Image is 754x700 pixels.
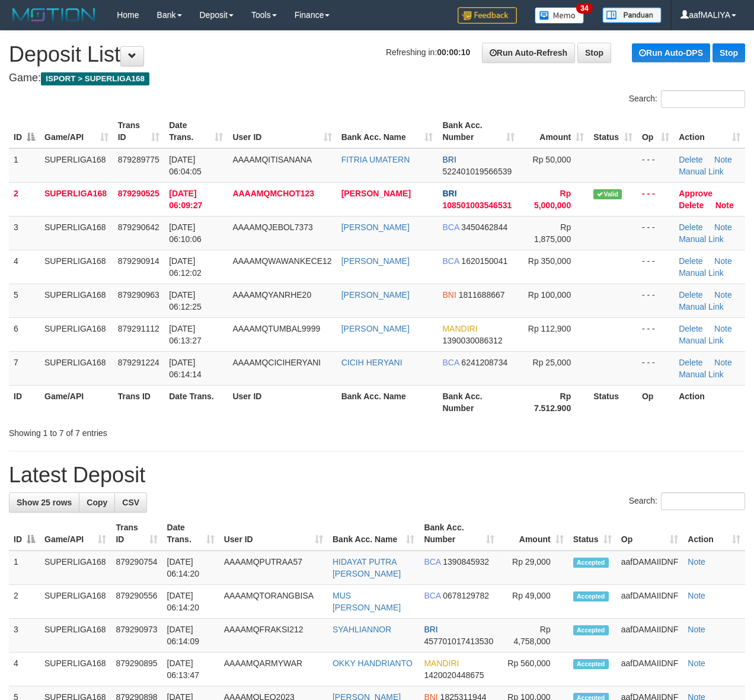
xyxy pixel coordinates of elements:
[219,551,328,585] td: AAAAMQPUTRAA57
[228,114,336,148] th: User ID: activate to sort column ascending
[232,155,312,164] span: AAAAMQITISANANA
[688,557,705,567] a: Note
[637,385,674,419] th: Op
[637,250,674,284] td: - - -
[9,385,40,419] th: ID
[679,336,724,345] a: Manual Link
[442,155,456,164] span: BRI
[333,591,401,612] a: MUS [PERSON_NAME]
[629,492,745,510] label: Search:
[683,517,745,551] th: Action: activate to sort column ascending
[573,558,609,568] span: Accepted
[499,551,568,585] td: Rp 29,000
[232,256,331,266] span: AAAAMQWAWANKECE12
[637,317,674,351] td: - - -
[616,551,683,585] td: aafDAMAIIDNF
[714,155,732,164] a: Note
[341,290,410,300] a: [PERSON_NAME]
[232,222,312,232] span: AAAAMQJEBOL7373
[162,517,219,551] th: Date Trans.: activate to sort column ascending
[111,653,162,686] td: 879290895
[9,182,40,216] td: 2
[9,463,745,487] h1: Latest Deposit
[499,517,568,551] th: Amount: activate to sort column ascending
[40,653,111,686] td: SUPERLIGA168
[169,324,202,345] span: [DATE] 06:13:27
[528,256,571,266] span: Rp 350,000
[714,256,732,266] a: Note
[499,585,568,619] td: Rp 49,000
[9,351,40,385] td: 7
[629,90,745,108] label: Search:
[87,498,107,507] span: Copy
[637,284,674,317] td: - - -
[333,625,391,634] a: SYAHLIANNOR
[162,551,219,585] td: [DATE] 06:14:20
[442,336,502,345] span: Copy 1390030086312 to clipboard
[9,114,40,148] th: ID: activate to sort column descending
[40,284,113,317] td: SUPERLIGA168
[637,216,674,250] td: - - -
[616,653,683,686] td: aafDAMAIIDNF
[679,201,704,210] a: Delete
[443,557,489,567] span: Copy 1390845932 to clipboard
[219,619,328,653] td: AAAAMQFRAKSI212
[437,385,519,419] th: Bank Acc. Number
[573,625,609,635] span: Accepted
[169,358,202,379] span: [DATE] 06:14:14
[573,659,609,669] span: Accepted
[442,201,512,210] span: Copy 108501003546531 to clipboard
[9,517,40,551] th: ID: activate to sort column descending
[122,498,139,507] span: CSV
[118,256,159,266] span: 879290914
[533,358,571,367] span: Rp 25,000
[232,358,321,367] span: AAAAMQCICIHERYANI
[118,189,159,198] span: 879290525
[679,370,724,379] a: Manual Link
[679,189,713,198] a: Approve
[9,284,40,317] td: 5
[442,189,456,198] span: BRI
[111,585,162,619] td: 879290556
[461,222,507,232] span: Copy 3450462844 to clipboard
[40,114,113,148] th: Game/API: activate to sort column ascending
[714,222,732,232] a: Note
[459,290,505,300] span: Copy 1811688667 to clipboard
[9,250,40,284] td: 4
[9,551,40,585] td: 1
[9,619,40,653] td: 3
[113,114,164,148] th: Trans ID: activate to sort column ascending
[9,585,40,619] td: 2
[40,619,111,653] td: SUPERLIGA168
[637,114,674,148] th: Op: activate to sort column ascending
[528,324,571,333] span: Rp 112,900
[162,619,219,653] td: [DATE] 06:14:09
[715,201,734,210] a: Note
[593,189,622,199] span: Valid transaction
[337,114,438,148] th: Bank Acc. Name: activate to sort column ascending
[602,7,662,23] img: panduan.png
[9,653,40,686] td: 4
[589,385,637,419] th: Status
[679,358,702,367] a: Delete
[9,216,40,250] td: 3
[164,385,228,419] th: Date Trans.
[424,637,493,646] span: Copy 457701017413530 to clipboard
[679,268,724,278] a: Manual Link
[424,591,440,600] span: BCA
[461,256,507,266] span: Copy 1620150041 to clipboard
[333,658,413,668] a: OKKY HANDRIANTO
[341,155,410,164] a: FITRIA UMATERN
[688,625,705,634] a: Note
[333,557,401,578] a: HIDAYAT PUTRA [PERSON_NAME]
[118,358,159,367] span: 879291224
[499,653,568,686] td: Rp 560,000
[9,492,79,513] a: Show 25 rows
[386,47,470,57] span: Refreshing in:
[679,256,702,266] a: Delete
[111,551,162,585] td: 879290754
[679,290,702,300] a: Delete
[40,182,113,216] td: SUPERLIGA168
[589,114,637,148] th: Status: activate to sort column ascending
[118,290,159,300] span: 879290963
